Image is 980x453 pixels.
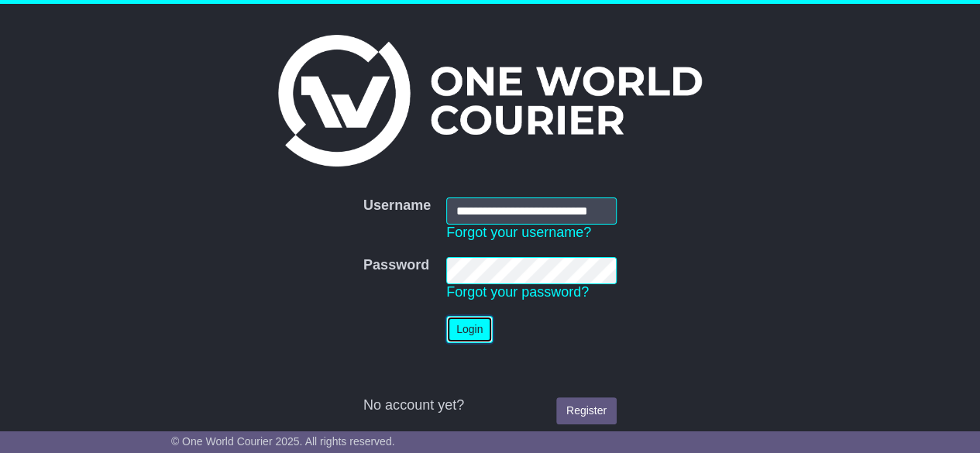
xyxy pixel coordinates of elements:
div: No account yet? [363,397,617,414]
label: Username [363,197,431,214]
img: One World [278,35,701,166]
a: Forgot your username? [446,225,591,240]
button: Login [446,316,493,343]
a: Forgot your password? [446,284,589,300]
label: Password [363,257,429,274]
span: © One World Courier 2025. All rights reserved. [171,435,395,448]
a: Register [556,397,617,424]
